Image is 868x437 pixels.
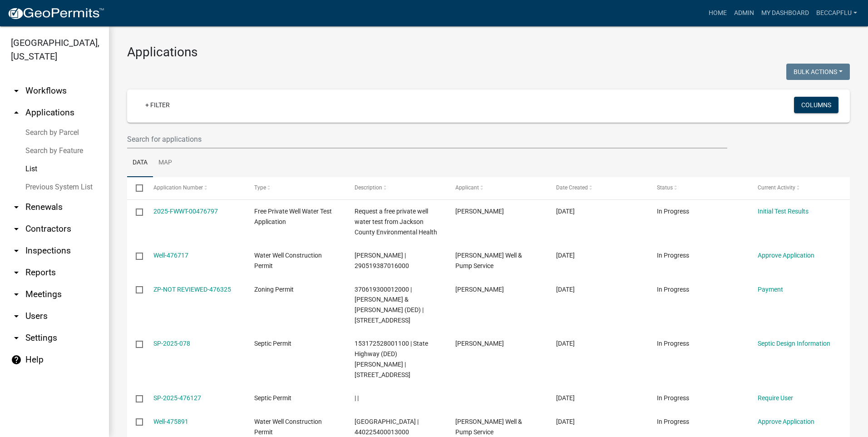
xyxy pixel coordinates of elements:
[648,177,749,199] datatable-header-cell: Status
[254,286,294,293] span: Zoning Permit
[254,208,332,225] span: Free Private Well Water Test Application
[657,286,689,293] span: In Progress
[127,149,153,178] a: Data
[758,5,813,22] a: My Dashboard
[144,177,245,199] datatable-header-cell: Application Number
[254,184,266,191] span: Type
[786,64,850,80] button: Bulk Actions
[153,208,218,215] a: 2025-FWWT-00476797
[254,418,322,436] span: Water Well Construction Permit
[556,184,588,191] span: Date Created
[254,252,322,269] span: Water Well Construction Permit
[138,97,177,113] a: + Filter
[455,286,504,293] span: Rebecca Clark
[758,418,814,425] a: Approve Application
[657,208,689,215] span: In Progress
[657,340,689,347] span: In Progress
[758,208,809,215] a: Initial Test Results
[153,394,201,402] a: SP-2025-476127
[254,394,291,402] span: Septic Permit
[758,394,793,402] a: Require User
[355,286,424,324] span: 370619300012000 | Barsema, Michael A & Erin C (DED) | 20815 BELLEVUE-CASCADE RD
[758,286,783,293] a: Payment
[813,5,861,22] a: BeccaPflu
[556,340,575,347] span: 09/09/2025
[705,5,730,22] a: Home
[355,340,428,378] span: 153172528001100 | State Highway (DED)Tom Willman | 23881 184th Ave
[127,177,144,199] datatable-header-cell: Select
[153,252,188,259] a: Well-476717
[355,394,359,402] span: | |
[153,149,178,178] a: Map
[758,184,795,191] span: Current Activity
[127,45,850,60] h3: Applications
[556,418,575,425] span: 09/09/2025
[455,418,522,436] span: Gingerich Well & Pump Service
[11,354,22,365] i: help
[153,340,190,347] a: SP-2025-078
[657,418,689,425] span: In Progress
[758,340,830,347] a: Septic Design Information
[355,418,419,436] span: Bellevue Golf Club | 440225400013000
[556,252,575,259] span: 09/10/2025
[455,184,479,191] span: Applicant
[153,184,203,191] span: Application Number
[11,223,22,234] i: arrow_drop_down
[11,267,22,278] i: arrow_drop_down
[153,418,188,425] a: Well-475891
[455,252,522,269] span: Gingerich Well & Pump Service
[556,394,575,402] span: 09/09/2025
[455,208,504,215] span: Richard Fluhr
[346,177,447,199] datatable-header-cell: Description
[254,340,291,347] span: Septic Permit
[657,394,689,402] span: In Progress
[556,208,575,215] span: 09/10/2025
[749,177,850,199] datatable-header-cell: Current Activity
[11,289,22,300] i: arrow_drop_down
[355,208,437,236] span: Request a free private well water test from Jackson County Environmental Health
[447,177,547,199] datatable-header-cell: Applicant
[11,311,22,322] i: arrow_drop_down
[11,85,22,96] i: arrow_drop_down
[455,340,504,347] span: Tom Willman
[11,107,22,118] i: arrow_drop_up
[153,286,231,293] a: ZP-NOT REVIEWED-476325
[127,130,727,149] input: Search for applications
[657,252,689,259] span: In Progress
[556,286,575,293] span: 09/10/2025
[245,177,346,199] datatable-header-cell: Type
[794,97,838,113] button: Columns
[355,184,382,191] span: Description
[355,252,409,269] span: Kim LeClere | 290519387016000
[657,184,673,191] span: Status
[547,177,648,199] datatable-header-cell: Date Created
[11,202,22,213] i: arrow_drop_down
[11,333,22,343] i: arrow_drop_down
[11,245,22,256] i: arrow_drop_down
[730,5,758,22] a: Admin
[758,252,814,259] a: Approve Application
